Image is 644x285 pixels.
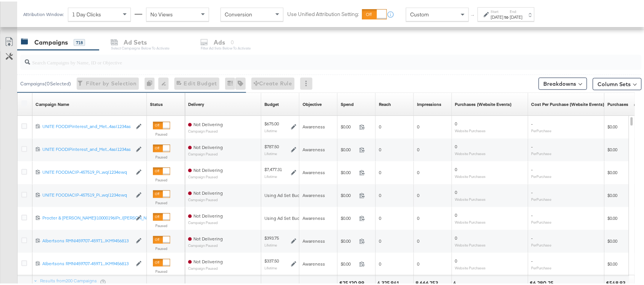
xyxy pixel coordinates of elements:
[531,127,552,132] sub: Per Purchase
[193,143,223,149] span: Not Delivering
[379,214,381,220] span: 0
[153,245,170,250] label: Paused
[379,237,381,243] span: 0
[264,191,307,197] div: Using Ad Set Budget
[264,214,307,220] div: Using Ad Set Budget
[341,191,356,197] span: $0.00
[379,100,391,106] div: Reach
[455,142,457,148] span: 0
[379,191,381,197] span: 0
[531,100,605,106] div: Cost Per Purchase (Website Events)
[35,100,69,106] div: Campaign Name
[153,176,170,181] label: Paused
[491,13,504,19] div: [DATE]
[531,264,552,269] sub: Per Purchase
[42,237,132,243] div: Albertsons RMN|459707-45971...IKM9456813
[303,237,325,243] span: Awareness
[531,257,533,263] span: -
[264,100,279,106] a: The maximum amount you're willing to spend on your ads, on average each day or over the lifetime ...
[264,100,279,106] div: Budget
[153,222,170,227] label: Paused
[303,146,325,151] span: Awareness
[341,237,356,243] span: $0.00
[264,234,279,240] div: $393.75
[608,260,618,266] span: $0.00
[42,191,132,197] a: UNITE FOOD|ACIP-457519_Pi...wq|1234ewq
[341,123,356,128] span: $0.00
[455,211,457,217] span: 0
[531,120,533,125] span: -
[153,154,170,159] label: Paused
[379,100,391,106] a: The number of people your ad was served to.
[379,168,381,174] span: 0
[42,122,132,129] a: UNITE FOOD|Pinterest_and_Met...4as|1234as
[455,219,486,223] sub: Website Purchases
[264,142,279,149] div: $787.50
[42,237,132,243] a: Albertsons RMN|459707-45971...IKM9456813
[455,150,486,155] sub: Website Purchases
[455,242,486,246] sub: Website Purchases
[188,128,223,132] sub: Campaign Paused
[42,122,132,128] div: UNITE FOOD|Pinterest_and_Met...4as|1234as
[42,259,132,266] div: Albertsons RMN|459707-45971...IKM9456813
[264,165,282,171] div: $7,477.31
[593,77,642,89] button: Column Sets
[531,211,533,217] span: -
[34,37,68,45] div: Campaigns
[264,150,277,155] sub: Lifetime
[531,142,533,148] span: -
[188,100,204,106] a: Reflects the ability of your Ad Campaign to achieve delivery based on ad states, schedule and bud...
[608,237,618,243] span: $0.00
[303,168,325,174] span: Awareness
[608,168,618,174] span: $0.00
[193,212,223,218] span: Not Delivering
[455,100,512,106] div: Purchases (Website Events)
[20,79,71,86] div: Campaigns ( 0 Selected)
[188,151,223,155] sub: Campaign Paused
[150,100,163,106] div: Status
[455,234,457,240] span: 0
[531,173,552,178] sub: Per Purchase
[531,219,552,223] sub: Per Purchase
[455,165,457,171] span: 0
[42,168,132,175] a: UNITE FOOD|ACIP-457519_Pi...wq|1234ewq
[455,173,486,178] sub: Website Purchases
[193,258,223,263] span: Not Delivering
[455,196,486,200] sub: Website Purchases
[193,189,223,195] span: Not Delivering
[608,123,618,128] span: $0.00
[150,100,163,106] a: Shows the current state of your Ad Campaign.
[608,191,618,197] span: $0.00
[153,131,170,136] label: Paused
[341,260,356,266] span: $0.00
[30,50,585,65] input: Search Campaigns by Name, ID or Objective
[341,100,354,106] div: Spend
[264,264,277,269] sub: Lifetime
[455,257,457,263] span: 0
[341,214,356,220] span: $0.00
[303,100,322,106] a: Your campaign's objective.
[417,191,419,197] span: 0
[23,10,64,16] div: Attribution Window:
[72,10,101,16] span: 1 Day Clicks
[74,38,85,45] div: 718
[531,165,533,171] span: -
[150,10,173,16] span: No Views
[410,10,429,16] span: Custom
[193,120,223,126] span: Not Delivering
[264,120,279,126] div: $675.00
[42,145,132,151] div: UNITE FOOD|Pinterest_and_Met...4as|1234as
[608,214,618,220] span: $0.00
[531,100,605,106] a: The average cost for each purchase tracked by your Custom Audience pixel on your website after pe...
[264,242,277,246] sub: Lifetime
[379,260,381,266] span: 0
[42,214,132,220] div: Procter & [PERSON_NAME]|10000196|Pr...|[PERSON_NAME]
[455,120,457,125] span: 0
[193,235,223,240] span: Not Delivering
[510,13,523,19] div: [DATE]
[510,8,523,13] label: End:
[303,100,322,106] div: Objective
[264,257,279,263] div: $337.50
[188,197,223,201] sub: Campaign Paused
[417,100,442,106] div: Impressions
